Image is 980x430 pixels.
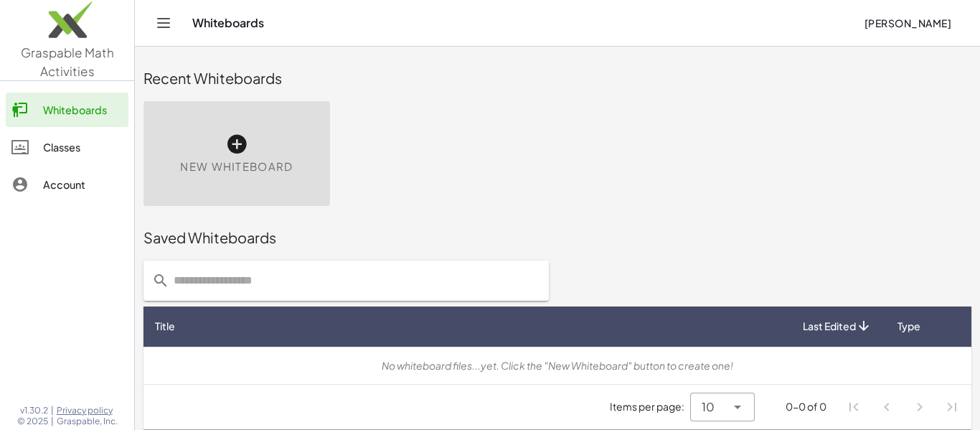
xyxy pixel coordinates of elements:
[152,11,175,34] button: Toggle navigation
[6,130,128,164] a: Classes
[43,139,123,156] div: Classes
[702,398,715,416] span: 10
[180,159,293,175] span: New Whiteboard
[610,399,690,414] span: Items per page:
[838,391,969,424] nav: Pagination Navigation
[803,319,856,334] span: Last Edited
[6,167,128,202] a: Account
[51,405,54,416] span: |
[155,319,175,334] span: Title
[152,272,169,289] i: prepended action
[51,416,54,427] span: |
[786,399,826,414] div: 0-0 of 0
[143,68,971,88] div: Recent Whiteboards
[155,358,960,373] div: No whiteboard files...yet. Click the "New Whiteboard" button to create one!
[897,319,920,334] span: Type
[852,10,963,36] button: [PERSON_NAME]
[864,17,951,29] span: [PERSON_NAME]
[17,416,48,427] span: © 2025
[21,45,114,79] span: Graspable Math Activities
[43,176,123,193] div: Account
[6,93,128,127] a: Whiteboards
[20,405,48,416] span: v1.30.2
[57,416,118,427] span: Graspable, Inc.
[143,228,971,248] div: Saved Whiteboards
[57,405,118,416] a: Privacy policy
[43,101,123,118] div: Whiteboards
